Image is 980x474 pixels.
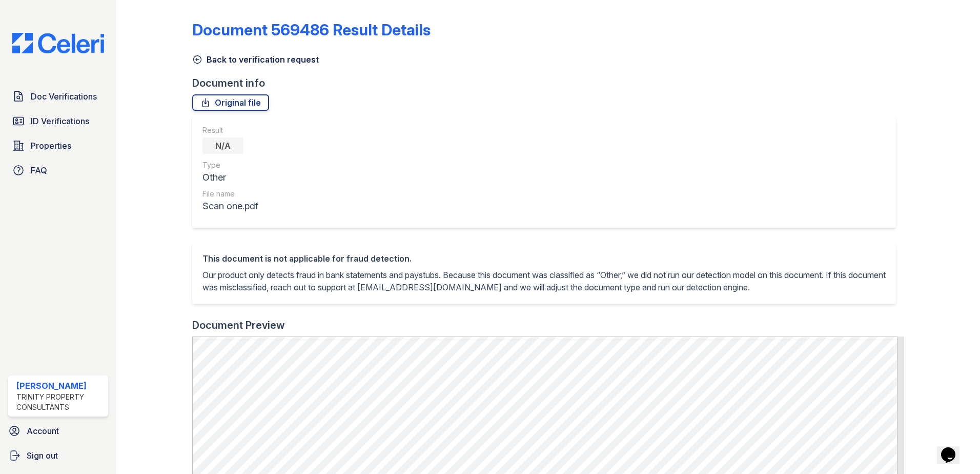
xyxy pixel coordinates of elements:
div: Document info [192,76,904,90]
a: ID Verifications [8,111,108,131]
a: Doc Verifications [8,86,108,107]
a: Document 569486 Result Details [192,21,431,39]
a: Properties [8,135,108,156]
span: Properties [31,140,71,152]
a: Sign out [4,445,112,466]
div: Trinity Property Consultants [16,392,104,412]
div: N/A [202,137,243,154]
p: Our product only detects fraud in bank statements and paystubs. Because this document was classif... [202,269,886,293]
span: Sign out [27,449,58,462]
div: Result [202,125,258,135]
span: FAQ [31,164,47,176]
div: Document Preview [192,318,285,332]
div: Scan one.pdf [202,199,258,213]
span: Account [27,425,59,437]
a: Original file [192,94,269,111]
div: Other [202,170,258,185]
iframe: chat widget [937,433,970,464]
a: FAQ [8,160,108,181]
div: [PERSON_NAME] [16,380,104,392]
div: Type [202,160,258,170]
a: Account [4,421,112,441]
div: This document is not applicable for fraud detection. [202,252,886,265]
span: ID Verifications [31,115,89,127]
a: Back to verification request [192,53,319,66]
img: CE_Logo_Blue-a8612792a0a2168367f1c8372b55b34899dd931a85d93a1a3d3e32e68fde9ad4.png [4,33,112,53]
div: File name [202,189,258,199]
span: Doc Verifications [31,90,97,103]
